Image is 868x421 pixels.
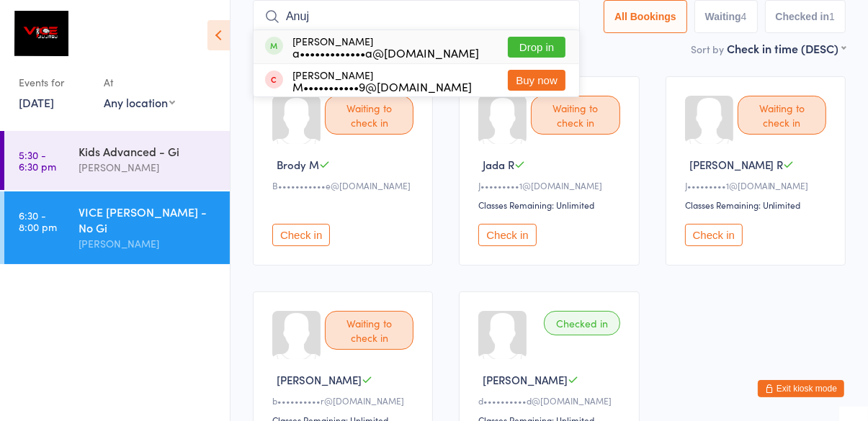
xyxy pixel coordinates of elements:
span: [PERSON_NAME] [277,372,362,387]
div: At [104,71,175,94]
div: 1 [829,11,835,22]
div: b••••••••••r@[DOMAIN_NAME] [272,394,418,407]
div: Any location [104,94,175,110]
a: 5:30 -6:30 pmKids Advanced - Gi[PERSON_NAME] [4,131,230,190]
div: B•••••••••••e@[DOMAIN_NAME] [272,179,418,191]
div: J•••••••••1@[DOMAIN_NAME] [685,179,831,191]
div: Waiting to check in [531,96,619,135]
div: [PERSON_NAME] [79,235,218,252]
span: Brody M [277,157,319,172]
div: Check in time (DESC) [727,40,846,56]
label: Sort by [691,42,724,56]
a: 6:30 -8:00 pmVICE [PERSON_NAME] - No Gi[PERSON_NAME] [4,191,230,264]
div: [PERSON_NAME] [79,159,218,176]
span: [PERSON_NAME] R [689,157,784,172]
div: Classes Remaining: Unlimited [478,199,624,211]
button: Check in [478,224,536,246]
div: J•••••••••1@[DOMAIN_NAME] [478,179,624,191]
div: Events for [19,71,89,94]
div: d••••••••••d@[DOMAIN_NAME] [478,394,624,407]
div: [PERSON_NAME] [292,69,472,92]
button: Drop in [508,37,565,58]
div: Kids Advanced - Gi [79,143,218,159]
div: VICE [PERSON_NAME] - No Gi [79,204,218,235]
span: Jada R [483,157,514,172]
div: Checked in [544,311,620,335]
div: [PERSON_NAME] [292,35,479,58]
div: Waiting to check in [325,311,413,350]
a: [DATE] [19,94,54,110]
span: [PERSON_NAME] [483,372,568,387]
button: Buy now [508,70,565,91]
time: 5:30 - 6:30 pm [19,149,56,172]
button: Check in [272,224,330,246]
div: M•••••••••••9@[DOMAIN_NAME] [292,81,472,92]
div: Waiting to check in [325,96,413,135]
time: 6:30 - 8:00 pm [19,209,57,232]
div: Classes Remaining: Unlimited [685,199,831,211]
img: Moranbah Martial Arts [14,11,68,56]
button: Exit kiosk mode [758,380,844,397]
div: 4 [741,11,747,22]
div: Waiting to check in [738,96,826,135]
button: Check in [685,224,743,246]
div: a•••••••••••••a@[DOMAIN_NAME] [292,47,479,58]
